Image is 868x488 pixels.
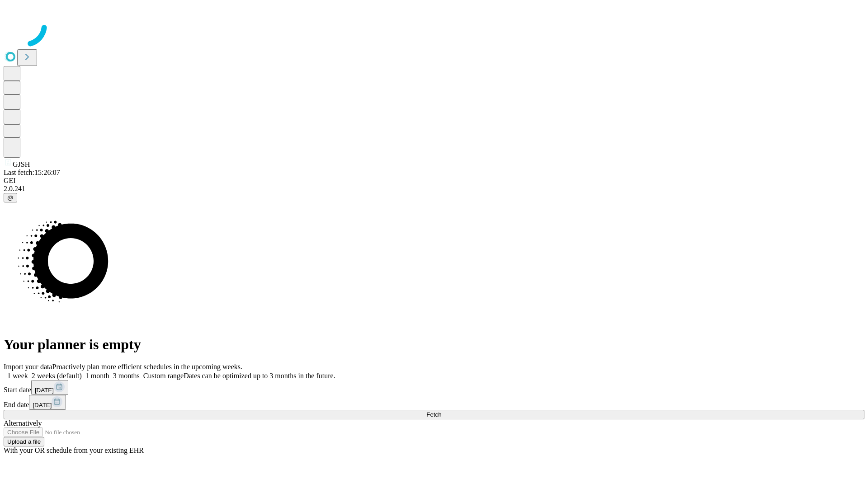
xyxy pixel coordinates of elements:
[31,380,68,395] button: [DATE]
[143,372,184,380] span: Custom range
[4,193,17,202] button: @
[4,410,864,419] button: Fetch
[7,194,14,201] span: @
[4,446,144,454] span: With your OR schedule from your existing EHR
[4,169,60,176] span: Last fetch: 15:26:07
[4,336,864,353] h1: Your planner is empty
[33,402,52,408] span: [DATE]
[85,372,109,380] span: 1 month
[7,372,28,380] span: 1 week
[13,160,30,168] span: GJSH
[29,395,66,410] button: [DATE]
[4,395,864,410] div: End date
[4,363,52,371] span: Import your data
[113,372,140,380] span: 3 months
[4,437,44,446] button: Upload a file
[4,177,864,185] div: GEI
[4,185,864,193] div: 2.0.241
[32,372,82,380] span: 2 weeks (default)
[4,380,864,395] div: Start date
[184,372,335,380] span: Dates can be optimized up to 3 months in the future.
[35,387,54,394] span: [DATE]
[426,411,441,418] span: Fetch
[4,419,42,427] span: Alternatively
[52,363,242,371] span: Proactively plan more efficient schedules in the upcoming weeks.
